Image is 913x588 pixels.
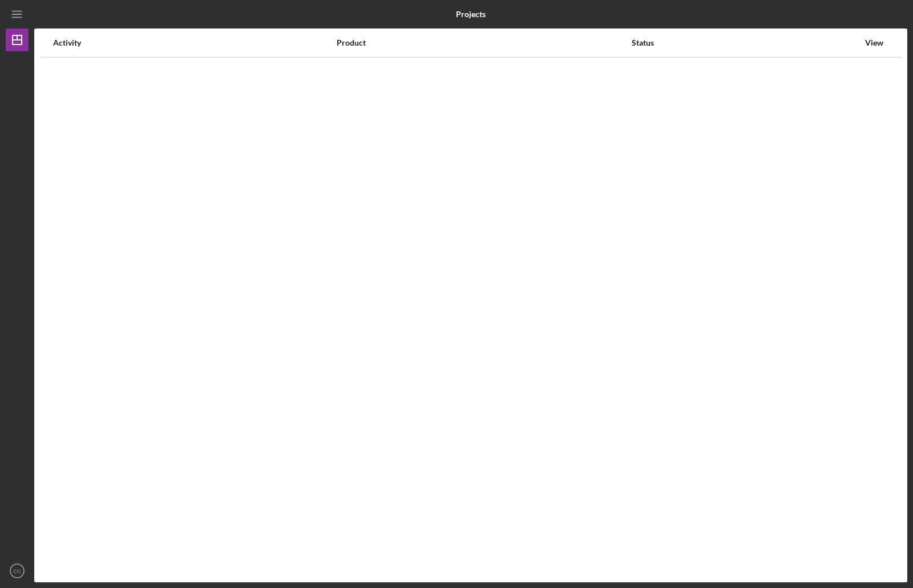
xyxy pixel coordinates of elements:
div: View [860,38,888,47]
text: CC [13,568,21,574]
b: Projects [456,10,486,19]
div: Status [632,38,859,47]
div: Activity [53,38,336,47]
button: CC [6,559,29,582]
div: Product [337,38,631,47]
